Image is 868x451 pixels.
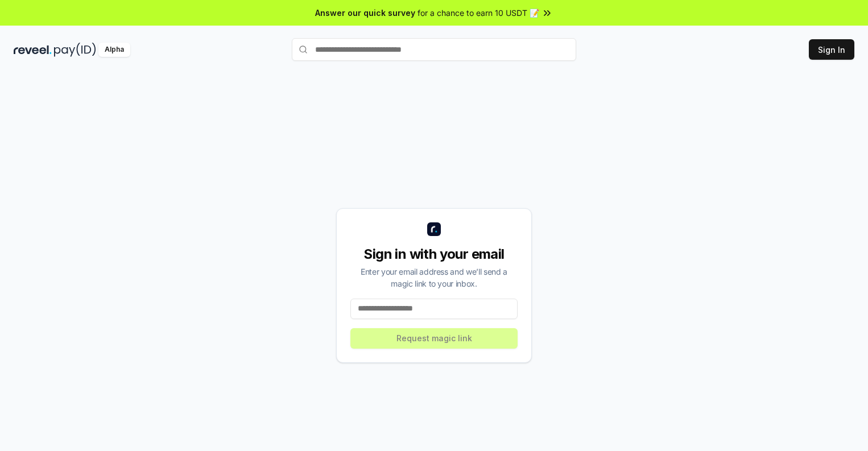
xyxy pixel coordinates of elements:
[350,245,518,263] div: Sign in with your email
[809,39,854,60] button: Sign In
[350,266,518,289] div: Enter your email address and we’ll send a magic link to your inbox.
[54,43,96,57] img: pay_id
[418,7,539,19] span: for a chance to earn 10 USDT 📝
[427,222,441,236] img: logo_small
[98,43,130,57] div: Alpha
[315,7,415,19] span: Answer our quick survey
[14,43,52,57] img: reveel_dark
